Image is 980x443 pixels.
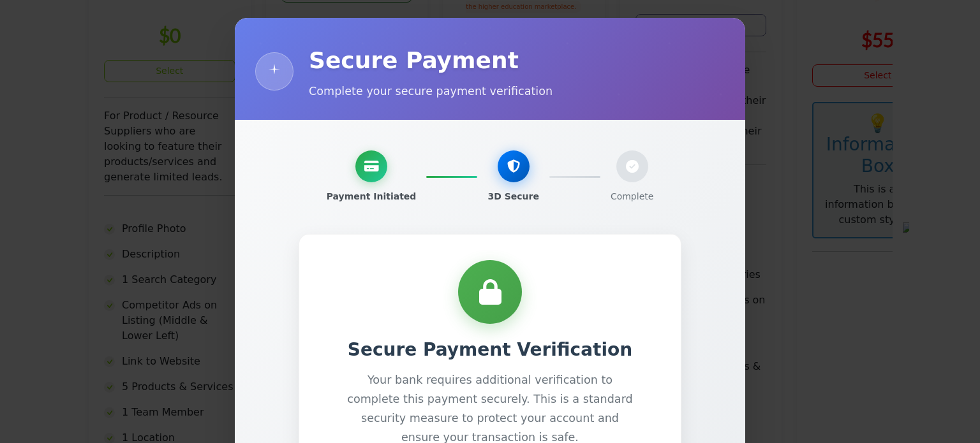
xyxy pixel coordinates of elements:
span: Complete [611,190,653,203]
span: Payment Initiated [327,190,417,203]
p: Complete your secure payment verification [309,83,725,99]
h2: Secure Payment Verification [325,339,655,361]
span: 3D Secure [487,190,538,203]
h1: Secure Payment [309,43,725,78]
